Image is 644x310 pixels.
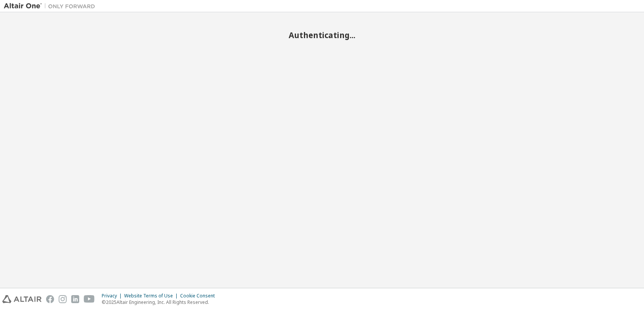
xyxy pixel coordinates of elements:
[102,293,124,299] div: Privacy
[46,295,54,303] img: facebook.svg
[71,295,79,303] img: linkedin.svg
[59,295,67,303] img: instagram.svg
[2,295,42,303] img: altair_logo.svg
[102,299,219,305] p: © 2025 Altair Engineering, Inc. All Rights Reserved.
[4,30,640,40] h2: Authenticating...
[124,293,180,299] div: Website Terms of Use
[84,295,95,303] img: youtube.svg
[180,293,219,299] div: Cookie Consent
[4,2,99,10] img: Altair One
